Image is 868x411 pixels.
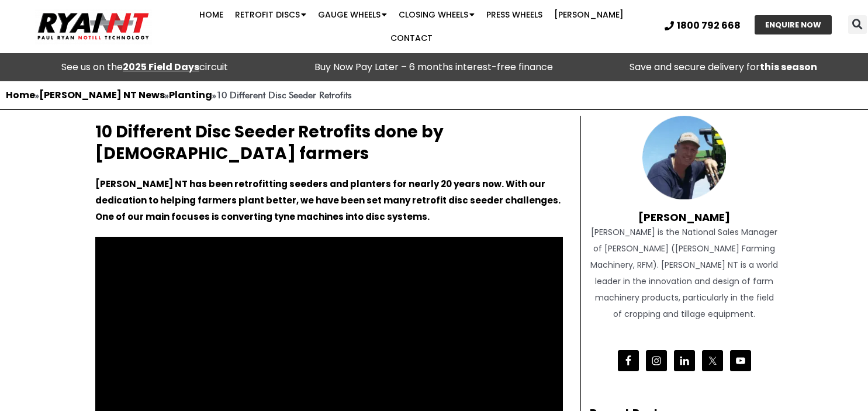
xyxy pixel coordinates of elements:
span: ENQUIRE NOW [765,21,821,29]
h4: [PERSON_NAME] [590,199,779,224]
a: Planting [169,88,212,102]
a: Retrofit Discs [229,3,312,26]
a: [PERSON_NAME] NT News [39,88,165,102]
a: ENQUIRE NOW [755,15,832,34]
div: [PERSON_NAME] is the National Sales Manager of [PERSON_NAME] ([PERSON_NAME] Farming Machinery, RF... [590,224,779,322]
span: 1800 792 668 [677,21,741,30]
a: Gauge Wheels [312,3,393,26]
strong: 10 Different Disc Seeder Retrofits [216,89,352,101]
img: Ryan NT logo [35,8,152,44]
a: Closing Wheels [393,3,480,26]
strong: [PERSON_NAME] NT has been retrofitting seeders and planters for nearly 20 years now. With our ded... [95,178,561,223]
p: Save and secure delivery for [585,59,862,75]
a: 1800 792 668 [665,21,741,30]
a: Press Wheels [480,3,548,26]
a: [PERSON_NAME] [548,3,630,26]
a: Home [6,88,35,102]
div: Search [848,15,867,34]
a: Contact [385,26,438,50]
a: Home [193,3,229,26]
p: Buy Now Pay Later – 6 months interest-free finance [295,59,573,75]
span: » » » [6,89,352,101]
a: 2025 Field Days [123,60,199,74]
h2: 10 Different Disc Seeder Retrofits done by [DEMOGRAPHIC_DATA] farmers [95,122,563,164]
nav: Menu [168,3,655,50]
strong: this season [760,60,817,74]
div: See us on the circuit [6,59,283,75]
